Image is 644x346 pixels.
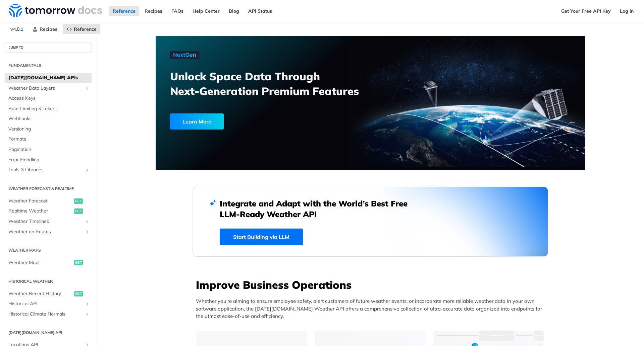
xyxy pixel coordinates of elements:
button: JUMP TO [5,42,92,53]
button: Show subpages for Historical Climate Normals [85,312,90,317]
a: Formats [5,134,92,144]
a: Reference [63,24,100,34]
span: get [74,291,83,296]
a: Realtime Weatherget [5,206,92,216]
a: [DATE][DOMAIN_NAME] APIs [5,73,92,83]
a: Start Building via LLM [220,229,303,245]
a: Tools & LibrariesShow subpages for Tools & Libraries [5,165,92,175]
h2: Fundamentals [5,63,92,69]
h2: Weather Forecast & realtime [5,186,92,192]
a: Weather Forecastget [5,196,92,206]
h3: Unlock Space Data Through Next-Generation Premium Features [170,69,378,98]
button: Show subpages for Weather Timelines [85,219,90,224]
a: Weather Data LayersShow subpages for Weather Data Layers [5,83,92,93]
span: Error Handling [8,157,90,163]
a: Versioning [5,124,92,134]
button: Show subpages for Tools & Libraries [85,167,90,173]
a: Rate Limiting & Tokens [5,104,92,114]
a: Webhooks [5,114,92,124]
p: Whether you’re aiming to ensure employee safety, alert customers of future weather events, or inc... [196,297,548,320]
h2: [DATE][DOMAIN_NAME] API [5,330,92,336]
span: get [74,198,83,204]
a: Get Your Free API Key [557,6,614,16]
span: Realtime Weather [8,208,72,214]
a: Blog [225,6,243,16]
a: FAQs [168,6,187,16]
span: Historical API [8,300,83,307]
img: NextGen [170,51,200,59]
a: Learn More [170,113,336,129]
a: Pagination [5,145,92,155]
span: Reference [74,26,97,32]
a: Weather on RoutesShow subpages for Weather on Routes [5,227,92,237]
span: get [74,208,83,214]
h3: Improve Business Operations [196,277,548,292]
a: Recipes [29,24,61,34]
a: Historical APIShow subpages for Historical API [5,299,92,309]
span: Rate Limiting & Tokens [8,105,90,112]
span: Recipes [40,26,57,32]
span: [DATE][DOMAIN_NAME] APIs [8,75,90,81]
h2: Weather Maps [5,247,92,253]
a: Recipes [141,6,166,16]
span: Weather Maps [8,259,72,266]
a: API Status [245,6,276,16]
a: Reference [109,6,139,16]
span: Weather on Routes [8,229,83,235]
h2: Integrate and Adapt with the World’s Best Free LLM-Ready Weather API [220,198,418,220]
a: Historical Climate NormalsShow subpages for Historical Climate Normals [5,309,92,319]
a: Error Handling [5,155,92,165]
a: Weather Recent Historyget [5,289,92,299]
button: Show subpages for Weather on Routes [85,229,90,235]
a: Weather Mapsget [5,258,92,268]
h2: Historical Weather [5,278,92,284]
a: Access Keys [5,93,92,103]
span: Weather Forecast [8,198,72,204]
a: Weather TimelinesShow subpages for Weather Timelines [5,217,92,227]
span: Pagination [8,146,90,153]
span: get [74,260,83,265]
span: Versioning [8,126,90,133]
div: Learn More [170,113,224,129]
a: Log In [616,6,637,16]
img: Tomorrow.io Weather API Docs [9,4,102,17]
span: Webhooks [8,115,90,122]
span: Access Keys [8,95,90,102]
span: Weather Data Layers [8,85,83,92]
span: Tools & Libraries [8,167,83,173]
span: Weather Timelines [8,218,83,225]
button: Show subpages for Historical API [85,301,90,307]
span: Historical Climate Normals [8,311,83,318]
span: Formats [8,136,90,143]
span: v4.0.1 [7,24,27,34]
button: Show subpages for Weather Data Layers [85,86,90,91]
a: Help Center [189,6,223,16]
span: Weather Recent History [8,290,72,297]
